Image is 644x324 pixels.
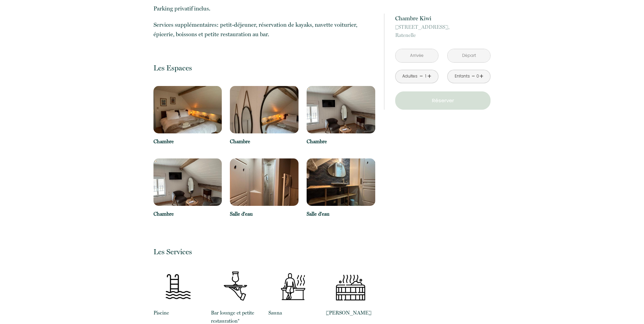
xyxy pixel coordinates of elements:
a: + [479,71,483,82]
img: 17432354809331.jpg [153,86,222,133]
img: 17432355287678.jpg [153,158,222,206]
input: Arrivée [396,49,438,62]
p: Ratenelle [395,23,491,39]
p: Salle d'eau [230,210,299,218]
a: + [427,71,431,82]
img: 17432355033082.jpg [307,86,375,133]
button: Réserver [395,91,491,110]
p: Piscine [153,309,203,317]
img: 17432354928963.jpg [230,86,299,133]
div: Adultes [402,73,418,80]
p: Salle d'eau [307,210,375,218]
img: 17218947414131.jpg [153,267,203,306]
p: Chambre [153,210,222,218]
p: Les Services [153,247,375,256]
span: [STREET_ADDRESS], [395,23,491,31]
div: Enfants [455,73,470,80]
a: - [472,71,475,82]
p: Chambre [153,137,222,146]
p: Sauna [268,309,318,317]
img: 17218946169288.jpg [211,267,260,306]
p: Chambre Kiwi [395,14,491,23]
div: 1 [424,73,427,80]
a: - [420,71,423,82]
div: 0 [476,73,479,80]
input: Départ [448,49,490,62]
p: Services supplémentaires: petit-déjeuner, réservation de kayaks, navette voiturier, épicerie, boi... [153,20,375,39]
p: Chambre [230,137,299,146]
img: 17432357114667.jpg [230,158,299,206]
img: 17218946301887.jpg [326,267,375,306]
p: Réserver [398,96,488,105]
p: Les Espaces [153,63,375,72]
p: Parking privatif inclus. [153,4,375,13]
img: 17432357122345.jpg [307,158,375,206]
p: [PERSON_NAME] [326,309,375,317]
p: Chambre [307,137,375,146]
img: 17218947753459.jpg [268,267,318,306]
